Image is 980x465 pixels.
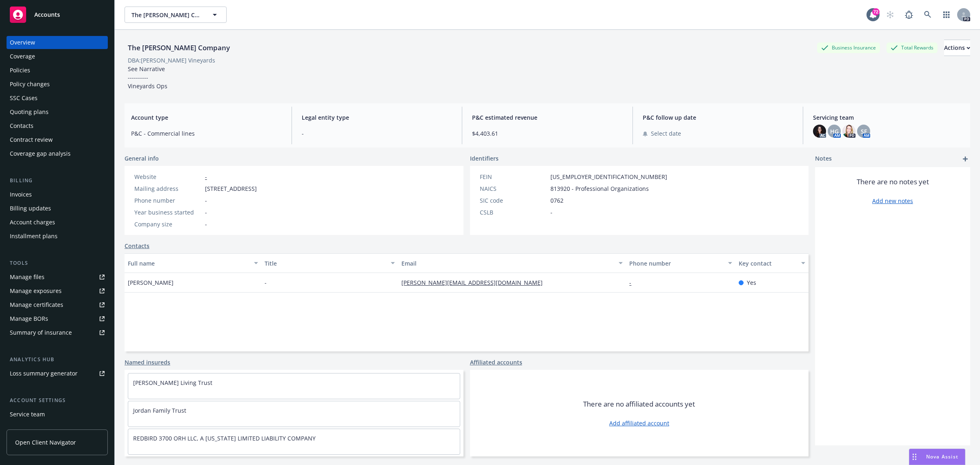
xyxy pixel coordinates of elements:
div: Coverage [10,50,35,63]
span: SF [861,127,867,136]
span: P&C follow up date [643,113,793,122]
button: Title [261,253,398,273]
div: Title [265,259,386,268]
div: Email [401,259,614,268]
div: SIC code [480,196,547,205]
span: [STREET_ADDRESS] [205,184,257,193]
div: FEIN [480,172,547,181]
span: Nova Assist [926,453,958,460]
div: Billing updates [10,202,51,215]
span: The [PERSON_NAME] Company [131,11,202,19]
a: Summary of insurance [7,326,108,339]
a: add [960,154,970,164]
div: NAICS [480,184,547,193]
span: Account type [131,113,282,122]
span: Notes [815,154,832,164]
span: [US_EMPLOYER_IDENTIFICATION_NUMBER] [550,172,667,181]
div: Manage BORs [10,312,48,325]
div: Service team [10,408,45,421]
a: Start snowing [882,7,898,23]
div: Installment plans [10,230,58,243]
div: Invoices [10,188,32,201]
span: There are no notes yet [857,177,929,187]
span: 0762 [550,196,563,205]
div: Manage certificates [10,298,63,311]
button: Actions [944,40,970,56]
a: Contacts [125,241,149,250]
a: Add new notes [872,197,913,205]
a: Sales relationships [7,422,108,435]
a: Manage files [7,271,108,284]
a: Add affiliated account [609,419,669,427]
div: Quoting plans [10,105,49,118]
a: Report a Bug [901,7,917,23]
a: [PERSON_NAME] Living Trust [133,379,212,387]
div: Account settings [7,396,108,405]
div: Summary of insurance [10,326,72,339]
div: Website [134,172,202,181]
img: photo [842,125,855,138]
div: Coverage gap analysis [10,147,71,160]
div: 72 [872,8,880,16]
a: Service team [7,408,108,421]
span: [PERSON_NAME] [128,278,174,287]
div: SSC Cases [10,92,38,105]
div: Actions [944,40,970,56]
a: Contract review [7,133,108,146]
span: Open Client Navigator [15,438,76,447]
div: Policy changes [10,78,50,91]
div: Drag to move [909,449,920,465]
a: Coverage [7,50,108,63]
div: Company size [134,220,202,228]
span: Legal entity type [302,113,452,122]
span: HG [830,127,839,136]
div: Business Insurance [817,42,880,53]
button: Nova Assist [909,449,965,465]
span: - [205,208,207,217]
a: Invoices [7,188,108,201]
a: Quoting plans [7,105,108,118]
span: Servicing team [813,113,964,122]
div: Loss summary generator [10,367,78,380]
div: Contract review [10,133,53,146]
span: 813920 - Professional Organizations [550,184,649,193]
a: Manage exposures [7,284,108,297]
a: Policy changes [7,78,108,91]
a: Switch app [938,7,955,23]
div: Mailing address [134,184,202,193]
span: Select date [651,129,681,138]
a: Overview [7,36,108,49]
div: Contacts [10,119,33,132]
a: Coverage gap analysis [7,147,108,160]
span: Identifiers [470,154,499,163]
a: - [629,279,638,286]
div: CSLB [480,208,547,217]
div: Year business started [134,208,202,217]
span: See Narrative ---------- Vineyards Ops [128,65,167,90]
button: The [PERSON_NAME] Company [125,7,227,23]
span: P&C - Commercial lines [131,129,282,138]
a: [PERSON_NAME][EMAIL_ADDRESS][DOMAIN_NAME] [401,279,549,286]
button: Phone number [626,253,735,273]
span: There are no affiliated accounts yet [583,399,695,409]
span: $4,403.61 [472,129,623,138]
div: Policies [10,64,30,77]
img: photo [813,125,826,138]
a: Installment plans [7,230,108,243]
span: - [265,278,267,287]
a: REDBIRD 3700 ORH LLC, A [US_STATE] LIMITED LIABILITY COMPANY [133,434,316,442]
a: Manage certificates [7,298,108,311]
div: Sales relationships [10,422,62,435]
span: Accounts [34,11,60,18]
div: Full name [128,259,249,268]
div: Billing [7,177,108,185]
a: Accounts [7,3,108,26]
div: Tools [7,259,108,267]
span: - [302,129,452,138]
a: Named insureds [125,358,170,367]
span: - [550,208,552,217]
div: Phone number [629,259,723,268]
a: Loss summary generator [7,367,108,380]
div: Analytics hub [7,355,108,364]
